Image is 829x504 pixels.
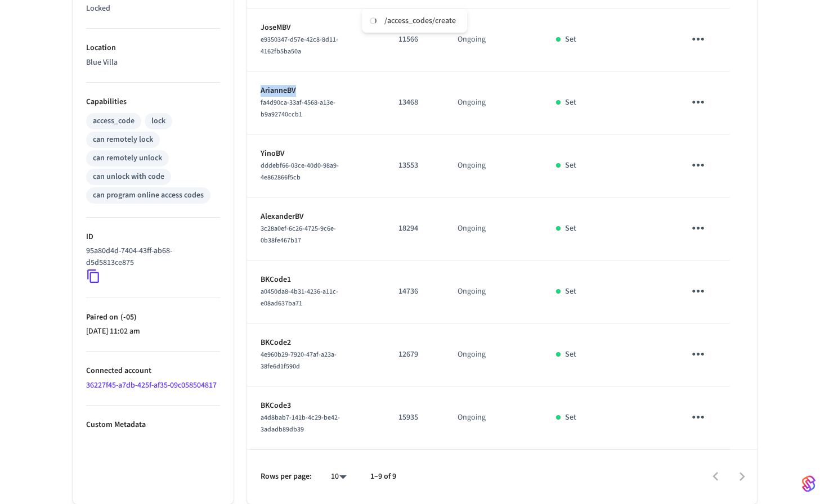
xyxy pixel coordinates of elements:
[370,471,396,483] p: 1–9 of 9
[565,160,576,172] p: Set
[565,286,576,298] p: Set
[93,171,164,183] div: can unlock with code
[398,349,431,361] p: 12679
[261,148,371,160] p: YinoBV
[565,412,576,424] p: Set
[398,160,431,172] p: 13553
[261,85,371,97] p: ArianneBV
[86,42,220,54] p: Location
[802,475,815,493] img: SeamLogoGradient.69752ec5.svg
[444,323,543,386] td: Ongoing
[444,260,543,323] td: Ongoing
[86,245,216,269] p: 95a80d4d-7404-43ff-ab68-d5d5813ce875
[444,134,543,197] td: Ongoing
[261,35,338,56] span: e9350347-d57e-42c8-8d11-4162fb5ba50a
[93,115,135,127] div: access_code
[93,190,204,201] div: can program online access codes
[398,223,431,235] p: 18294
[118,312,137,323] span: ( -05 )
[93,152,162,164] div: can remotely unlock
[444,71,543,134] td: Ongoing
[93,134,153,146] div: can remotely lock
[86,326,220,337] p: [DATE] 11:02 am
[398,34,431,46] p: 11566
[398,286,431,298] p: 14736
[261,471,312,483] p: Rows per page:
[261,211,371,223] p: AlexanderBV
[86,231,220,243] p: ID
[261,400,371,412] p: BKCode3
[86,3,220,15] p: Locked
[444,197,543,260] td: Ongoing
[86,96,220,108] p: Capabilities
[398,97,431,109] p: 13468
[261,413,340,434] span: a4d8bab7-141b-4c29-be42-3adadb89db39
[86,57,220,69] p: Blue Villa
[325,469,352,485] div: 10
[86,312,220,323] p: Paired on
[565,349,576,361] p: Set
[565,97,576,109] p: Set
[261,224,336,245] span: 3c28a0ef-6c26-4725-9c6e-0b38fe467b17
[398,412,431,424] p: 15935
[444,8,543,71] td: Ongoing
[384,16,456,26] div: /access_codes/create
[151,115,165,127] div: lock
[261,287,338,308] span: a0450da8-4b31-4236-a11c-e08ad637ba71
[444,386,543,449] td: Ongoing
[86,380,217,391] a: 36227f45-a7db-425f-af35-09c058504817
[86,365,220,377] p: Connected account
[565,34,576,46] p: Set
[261,161,339,182] span: dddebf66-03ce-40d0-98a9-4e862866f5cb
[86,419,220,431] p: Custom Metadata
[261,98,335,119] span: fa4d90ca-33af-4568-a13e-b9a92740ccb1
[565,223,576,235] p: Set
[261,22,371,34] p: JoseMBV
[261,337,371,349] p: BKCode2
[261,274,371,286] p: BKCode1
[261,350,337,371] span: 4e960b29-7920-47af-a23a-38fe6d1f590d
